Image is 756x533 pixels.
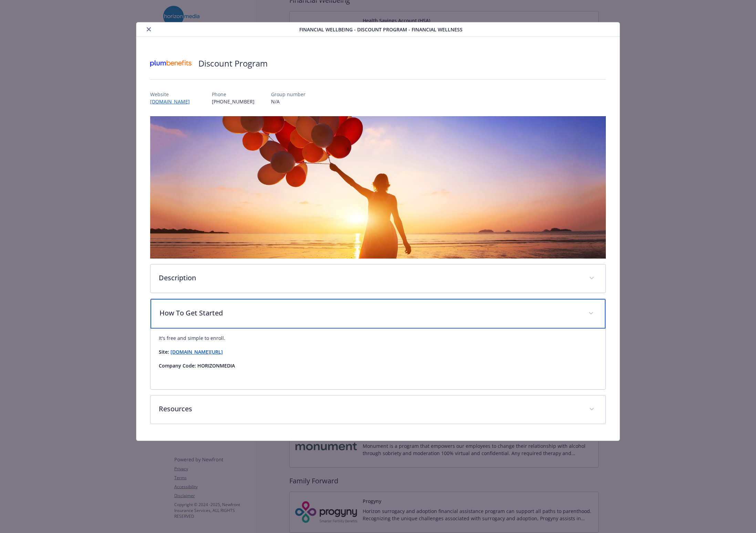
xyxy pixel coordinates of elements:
[159,404,581,414] p: Resources
[159,334,597,342] p: It's free and simple to enroll.
[212,91,255,98] p: Phone
[151,329,605,389] div: How To Get Started
[150,91,195,98] p: Website
[170,349,223,355] a: [DOMAIN_NAME][URL]
[151,395,605,424] div: Resources
[159,349,169,355] strong: Site:
[271,98,305,105] p: N/A
[145,25,153,33] button: close
[159,308,580,318] p: How To Get Started
[150,53,191,74] img: plumbenefits
[271,91,305,98] p: Group number
[150,116,606,259] img: banner
[159,273,581,283] p: Description
[151,264,605,293] div: Description
[159,362,235,369] strong: Company Code: HORIZONMEDIA
[212,98,255,105] p: [PHONE_NUMBER]
[198,58,268,69] h2: Discount Program
[151,299,605,329] div: How To Get Started
[299,26,463,33] span: Financial Wellbeing - Discount Program - Financial Wellness
[76,22,681,441] div: details for plan Financial Wellbeing - Discount Program - Financial Wellness
[150,98,195,105] a: [DOMAIN_NAME]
